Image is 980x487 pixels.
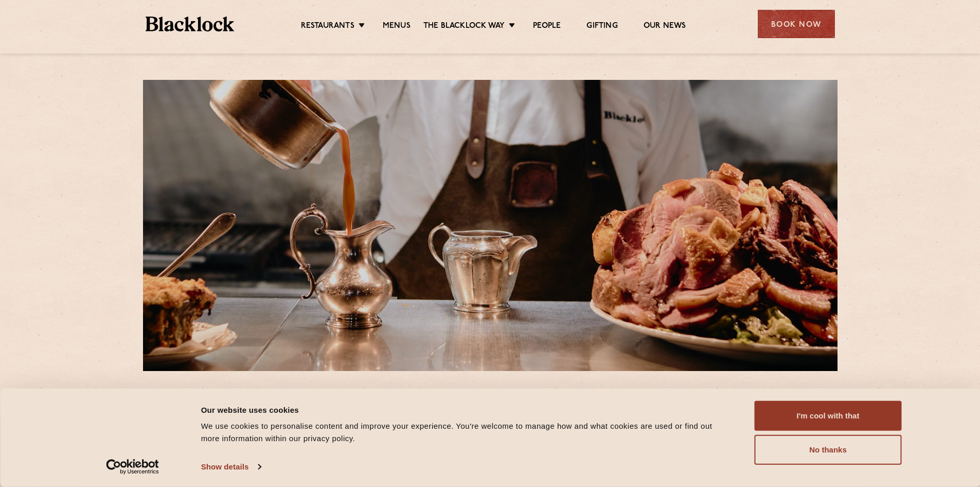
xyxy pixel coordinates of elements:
[533,21,561,32] a: People
[301,21,354,32] a: Restaurants
[201,404,732,416] div: Our website uses cookies
[201,420,732,445] div: We use cookies to personalise content and improve your experience. You're welcome to manage how a...
[758,10,835,38] div: Book Now
[146,16,235,31] img: BL_Textured_Logo-footer-cropped.svg
[586,21,617,32] a: Gifting
[383,21,411,32] a: Menus
[201,459,261,475] a: Show details
[423,21,505,32] a: The Blacklock Way
[755,435,902,465] button: No thanks
[644,21,686,32] a: Our News
[87,459,177,475] a: Usercentrics Cookiebot - opens in a new window
[755,401,902,431] button: I'm cool with that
